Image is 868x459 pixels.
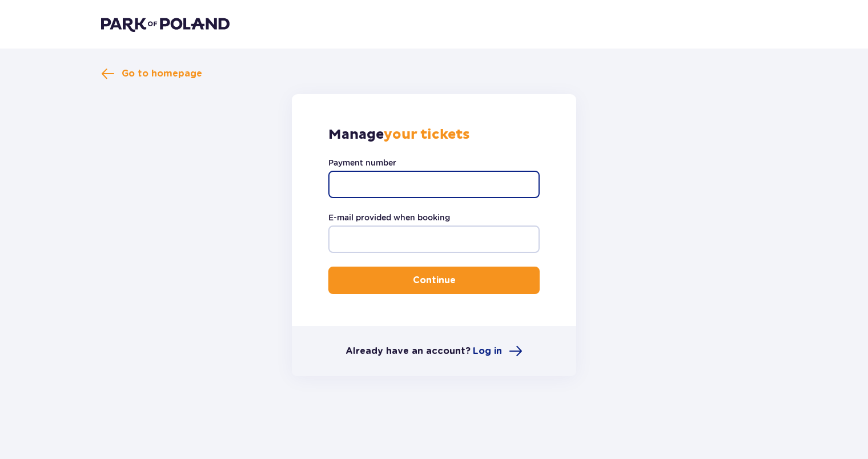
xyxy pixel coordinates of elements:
span: Log in [473,345,502,357]
button: Continue [328,267,540,294]
p: Continue [413,274,456,287]
p: Manage [328,126,470,143]
a: Log in [473,344,523,358]
label: Payment number [328,157,396,168]
label: E-mail provided when booking [328,212,450,223]
img: Park of Poland logo [101,16,230,32]
strong: your tickets [384,126,470,143]
p: Already have an account? [345,345,471,357]
a: Go to homepage [101,67,202,80]
span: Go to homepage [122,67,202,80]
